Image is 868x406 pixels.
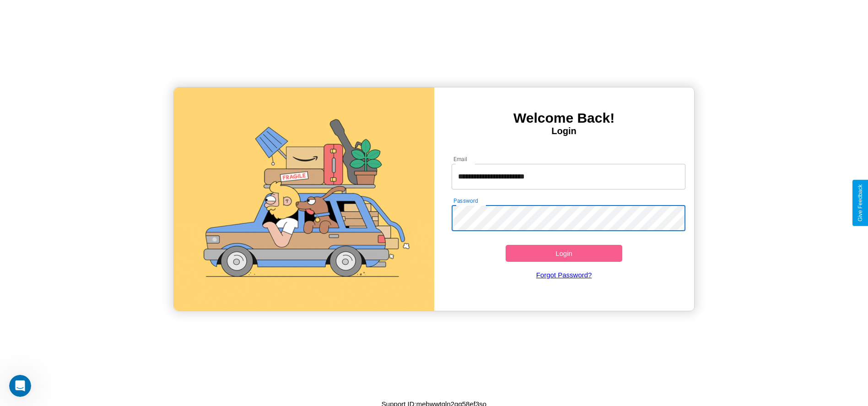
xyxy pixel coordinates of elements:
[506,245,623,262] button: Login
[453,197,478,205] label: Password
[9,375,31,397] iframe: Intercom live chat
[434,126,694,136] h4: Login
[857,184,863,222] div: Give Feedback
[434,110,694,126] h3: Welcome Back!
[453,155,468,163] label: Email
[174,87,434,311] img: gif
[447,262,681,288] a: Forgot Password?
